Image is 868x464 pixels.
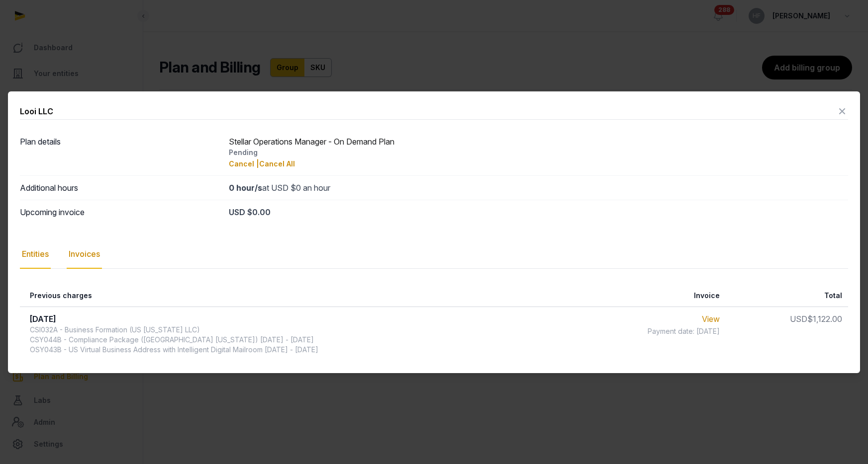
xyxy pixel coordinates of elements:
[229,148,848,157] div: Pending
[229,136,848,169] div: Stellar Operations Manager - On Demand Plan
[229,183,262,193] strong: 0 hour/s
[229,206,848,218] div: USD $0.00
[20,285,567,307] th: Previous charges
[20,240,51,269] div: Entities
[259,159,295,168] span: Cancel All
[30,325,318,355] div: CSI032A - Business Formation (US [US_STATE] LLC) CSY044B - Compliance Package ([GEOGRAPHIC_DATA] ...
[807,314,842,324] span: $1,122.00
[702,314,720,324] a: View
[20,240,848,269] nav: Tabs
[30,314,56,324] span: [DATE]
[790,314,807,324] span: USD
[20,206,221,218] dt: Upcoming invoice
[229,159,259,168] span: Cancel |
[20,136,221,169] dt: Plan details
[726,285,848,307] th: Total
[20,105,53,117] div: Looi LLC
[648,326,720,336] span: Payment date: [DATE]
[567,285,725,307] th: Invoice
[20,182,221,194] dt: Additional hours
[67,240,102,269] div: Invoices
[229,182,848,194] div: at USD $0 an hour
